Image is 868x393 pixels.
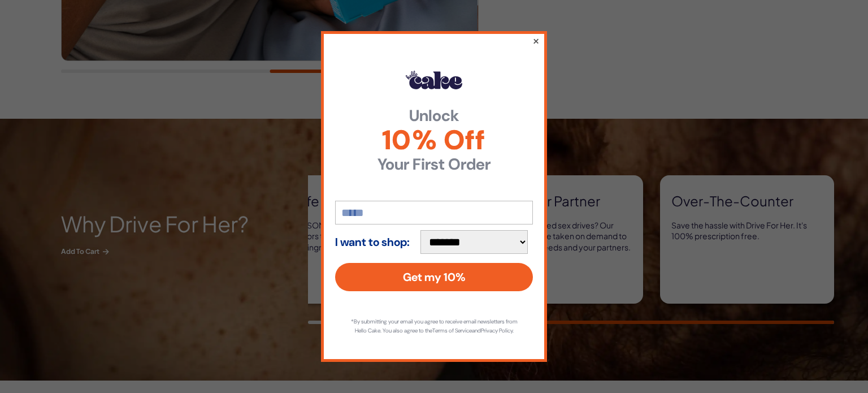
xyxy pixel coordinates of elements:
button: Get my 10% [335,263,533,291]
a: Privacy Policy [481,327,513,334]
span: 10% Off [335,127,533,154]
button: × [532,34,540,47]
img: Hello Cake [406,71,462,89]
strong: Unlock [335,108,533,124]
p: *By submitting your email you agree to receive email newsletters from Hello Cake. You also agree ... [346,317,522,335]
a: Terms of Service [432,327,472,334]
strong: Your First Order [335,157,533,172]
strong: I want to shop: [335,236,410,248]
